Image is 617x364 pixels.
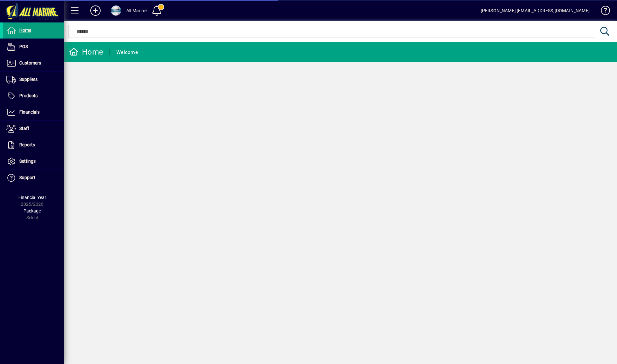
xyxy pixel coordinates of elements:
div: Welcome [116,47,138,57]
span: Settings [19,159,36,164]
div: [PERSON_NAME] [EMAIL_ADDRESS][DOMAIN_NAME] [481,5,590,16]
a: Staff [3,121,64,137]
button: Profile [106,5,126,16]
span: Financial Year [18,195,46,200]
button: Add [85,5,106,16]
span: Customers [19,60,41,65]
a: POS [3,39,64,55]
a: Knowledge Base [596,1,609,22]
a: Reports [3,137,64,153]
div: Home [69,47,103,57]
span: POS [19,44,28,49]
span: Financials [19,109,40,115]
a: Financials [3,104,64,120]
span: Staff [19,126,29,131]
span: Suppliers [19,77,38,82]
a: Customers [3,55,64,71]
span: Support [19,175,35,180]
a: Support [3,170,64,186]
a: Settings [3,153,64,169]
span: Products [19,93,38,98]
a: Products [3,88,64,104]
span: Home [19,28,31,33]
span: Reports [19,142,35,147]
div: All Marine [126,5,147,16]
span: Package [23,208,41,213]
a: Suppliers [3,72,64,88]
